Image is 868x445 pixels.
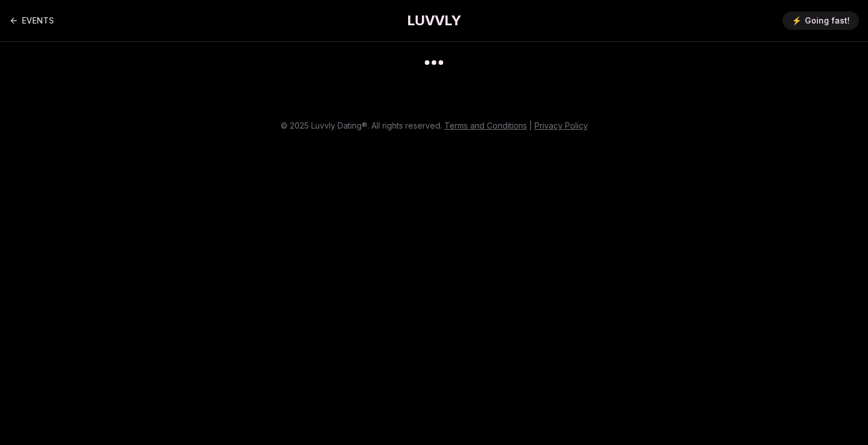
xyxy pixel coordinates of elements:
span: Going fast! [805,15,850,26]
a: Terms and Conditions [444,121,527,130]
span: ⚡️ [792,15,801,26]
span: | [529,121,532,130]
a: Privacy Policy [534,121,588,130]
a: LUVVLY [407,11,461,30]
a: Back to events [9,9,54,32]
